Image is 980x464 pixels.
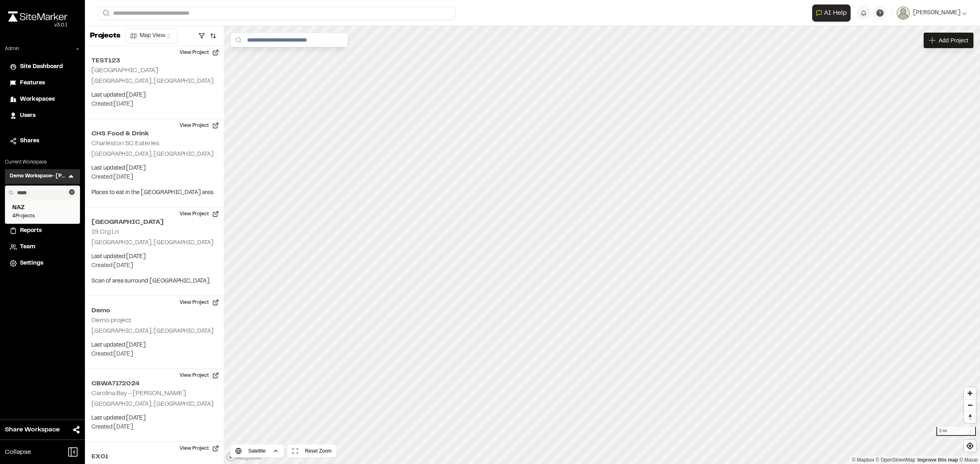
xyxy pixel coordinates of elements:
[913,9,960,18] span: [PERSON_NAME]
[10,79,75,88] a: Features
[91,306,217,316] h2: Demo
[98,7,113,20] button: Search
[175,442,224,455] button: View Project
[964,400,976,411] span: Zoom out
[964,387,976,399] button: Zoom in
[897,7,967,20] button: [PERSON_NAME]
[91,217,217,227] h2: [GEOGRAPHIC_DATA]
[852,457,874,463] a: Mapbox
[91,141,159,146] h2: Charleston SC Eateries
[91,452,217,462] h2: EX01
[91,77,217,86] p: [GEOGRAPHIC_DATA], [GEOGRAPHIC_DATA]
[91,261,217,270] p: Created: [DATE]
[91,414,217,423] p: Last updated: [DATE]
[964,440,976,452] button: Find my location
[91,341,217,350] p: Last updated: [DATE]
[91,188,217,197] p: Places to eat in the [GEOGRAPHIC_DATA] area.
[20,95,55,104] span: Workspaces
[91,91,217,100] p: Last updated: [DATE]
[824,8,847,18] span: AI Help
[5,447,31,457] span: Collapse
[5,159,80,166] p: Current Workspace
[91,173,217,182] p: Created: [DATE]
[91,379,217,389] h2: CBWA7172024
[10,137,75,146] a: Shares
[918,457,958,463] a: Map feedback
[90,31,120,42] p: Projects
[964,411,976,423] button: Reset bearing to north
[12,212,73,220] span: 4 Projects
[897,7,910,20] img: User
[91,129,217,139] h2: CHS Food & Drink
[91,391,186,396] h2: Carolina Bay - [PERSON_NAME]
[8,11,67,22] img: rebrand.png
[175,119,224,132] button: View Project
[5,45,19,53] p: Admin
[5,425,60,435] span: Share Workspace
[964,399,976,411] button: Zoom out
[91,318,131,323] h2: Demo project
[91,277,217,286] p: Scan of area surround [GEOGRAPHIC_DATA].
[91,350,217,359] p: Created: [DATE]
[20,62,63,71] span: Site Dashboard
[12,203,73,220] a: NAZ4Projects
[230,444,284,457] button: Satellite
[91,68,158,73] h2: [GEOGRAPHIC_DATA]
[91,400,217,409] p: [GEOGRAPHIC_DATA], [GEOGRAPHIC_DATA]
[10,62,75,71] a: Site Dashboard
[20,259,43,268] span: Settings
[175,296,224,309] button: View Project
[10,172,67,181] h3: Demo Workspace- [PERSON_NAME]
[91,56,217,66] h2: TEST123
[20,243,35,252] span: Team
[876,457,915,463] a: OpenStreetMap
[812,4,851,22] button: Open AI Assistant
[91,239,217,247] p: [GEOGRAPHIC_DATA], [GEOGRAPHIC_DATA]
[91,164,217,173] p: Last updated: [DATE]
[91,423,217,432] p: Created: [DATE]
[10,95,75,104] a: Workspaces
[936,427,976,436] div: 3 mi
[175,369,224,382] button: View Project
[175,46,224,59] button: View Project
[812,4,854,22] div: Open AI Assistant
[91,100,217,109] p: Created: [DATE]
[10,243,75,252] a: Team
[91,252,217,261] p: Last updated: [DATE]
[91,150,217,159] p: [GEOGRAPHIC_DATA], [GEOGRAPHIC_DATA]
[287,444,336,457] button: Reset Zoom
[10,259,75,268] a: Settings
[8,22,67,29] div: Oh geez...please don't...
[69,189,75,195] button: Clear text
[20,226,42,235] span: Reports
[10,226,75,235] a: Reports
[20,137,39,146] span: Shares
[91,327,217,336] p: [GEOGRAPHIC_DATA], [GEOGRAPHIC_DATA]
[959,457,978,463] a: Maxar
[20,79,45,88] span: Features
[939,36,968,44] span: Add Project
[12,203,73,212] span: NAZ
[20,111,36,120] span: Users
[10,111,75,120] a: Users
[91,229,119,235] h2: 19 Crg Ln
[226,452,262,462] a: Mapbox logo
[175,208,224,221] button: View Project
